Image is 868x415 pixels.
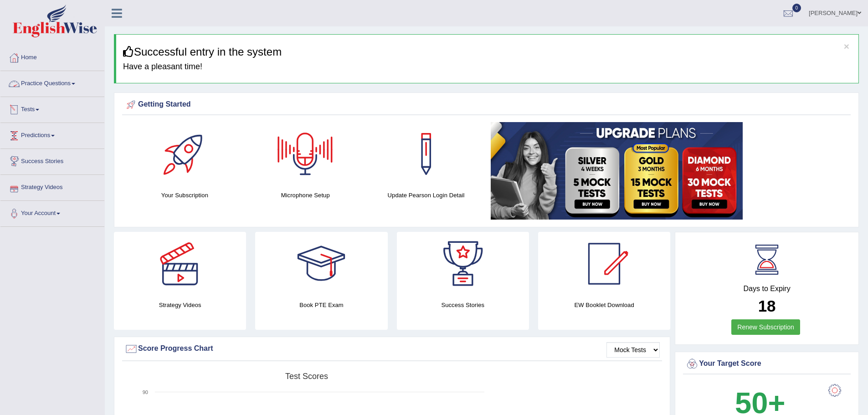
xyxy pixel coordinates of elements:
[255,300,387,310] h4: Book PTE Exam
[123,46,852,58] h3: Successful entry in the system
[250,190,361,200] h4: Microphone Setup
[792,4,801,12] span: 0
[731,319,800,335] a: Renew Subscription
[370,190,482,200] h4: Update Pearson Login Detail
[538,300,670,310] h4: EW Booklet Download
[129,190,241,200] h4: Your Subscription
[844,41,849,51] button: ×
[0,71,104,94] a: Practice Questions
[758,297,776,315] b: 18
[0,201,104,224] a: Your Account
[0,97,104,120] a: Tests
[124,98,848,112] div: Getting Started
[124,342,660,356] div: Score Progress Chart
[143,389,148,395] text: 90
[0,149,104,172] a: Success Stories
[685,285,848,293] h4: Days to Expiry
[0,45,104,68] a: Home
[397,300,529,310] h4: Success Stories
[114,300,246,310] h4: Strategy Videos
[123,62,852,72] h4: Have a pleasant time!
[0,175,104,198] a: Strategy Videos
[0,123,104,146] a: Predictions
[285,372,328,381] tspan: Test scores
[491,122,743,220] img: small5.jpg
[685,357,848,371] div: Your Target Score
